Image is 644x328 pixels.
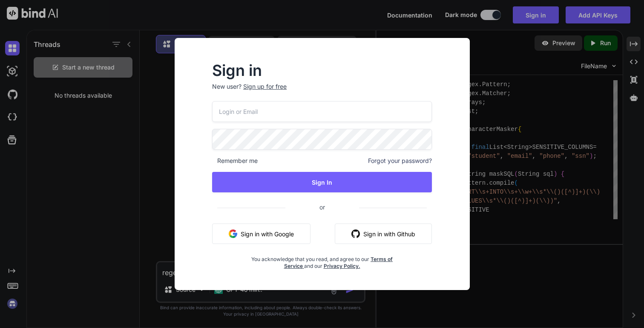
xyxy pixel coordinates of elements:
input: Login or Email [212,101,432,122]
div: You acknowledge that you read, and agree to our and our [249,251,395,270]
a: Privacy Policy. [324,263,360,269]
img: github [351,229,360,238]
button: Sign In [212,172,432,192]
span: or [285,197,359,218]
div: Sign up for free [243,82,287,91]
a: Terms of Service [284,256,393,269]
span: Forgot your password? [368,157,432,165]
button: Sign in with Github [335,224,432,244]
h2: Sign in [212,64,432,77]
span: Remember me [212,157,258,165]
img: google [229,229,237,238]
button: Sign in with Google [212,224,310,244]
p: New user? [212,82,432,101]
